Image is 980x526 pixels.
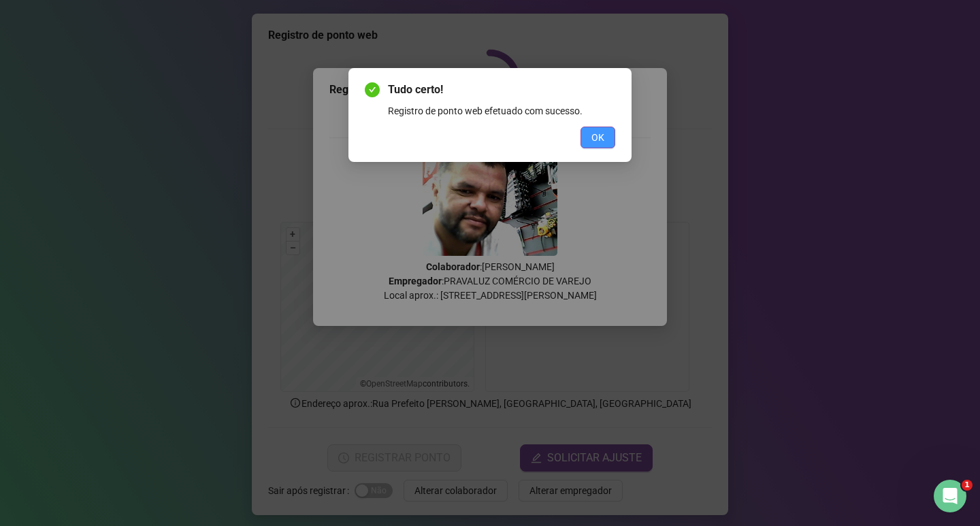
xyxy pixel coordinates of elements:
span: OK [591,130,604,145]
iframe: Intercom live chat [934,480,966,512]
div: Registro de ponto web efetuado com sucesso. [388,103,615,118]
span: 1 [962,480,973,491]
span: Tudo certo! [388,82,615,98]
button: OK [581,127,615,148]
span: check-circle [365,82,380,97]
